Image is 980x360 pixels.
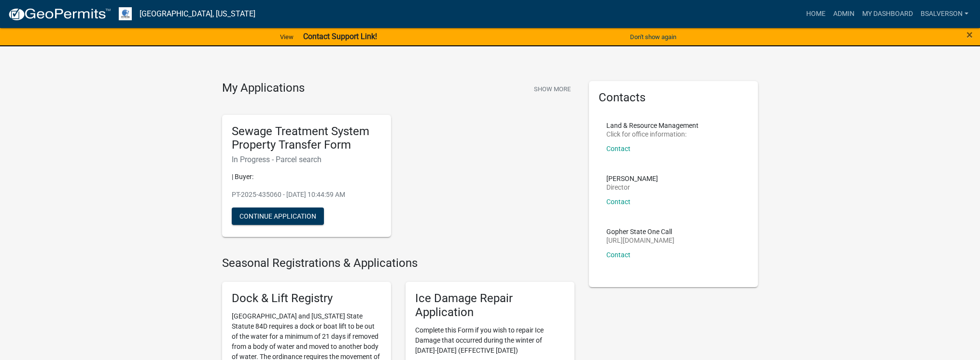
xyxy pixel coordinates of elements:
h5: Dock & Lift Registry [232,291,381,305]
a: Admin [829,5,858,23]
button: Close [966,29,973,41]
span: × [966,28,973,42]
p: [PERSON_NAME] [606,175,658,182]
a: Contact [606,145,630,152]
p: | Buyer: [232,172,381,182]
button: Don't show again [626,29,680,45]
p: Complete this Form if you wish to repair Ice Damage that occurred during the winter of [DATE]-[DA... [415,325,565,356]
p: Land & Resource Management [606,122,699,129]
p: Gopher State One Call [606,228,674,235]
a: View [276,29,297,45]
p: Click for office information: [606,131,699,138]
a: BSALVERSON [917,5,972,23]
a: My Dashboard [858,5,917,23]
h6: In Progress - Parcel search [232,155,381,164]
h5: Ice Damage Repair Application [415,291,565,319]
button: Continue Application [232,208,324,225]
a: Home [802,5,829,23]
p: Director [606,184,658,191]
h4: My Applications [222,81,305,96]
a: Contact [606,198,630,206]
p: PT-2025-435060 - [DATE] 10:44:59 AM [232,190,381,200]
h5: Sewage Treatment System Property Transfer Form [232,125,381,152]
img: Otter Tail County, Minnesota [119,7,132,20]
a: Contact [606,251,630,259]
strong: Contact Support Link! [303,32,377,41]
a: [GEOGRAPHIC_DATA], [US_STATE] [140,6,255,22]
h4: Seasonal Registrations & Applications [222,256,574,270]
button: Show More [530,81,574,97]
p: [URL][DOMAIN_NAME] [606,237,674,244]
h5: Contacts [599,91,748,105]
